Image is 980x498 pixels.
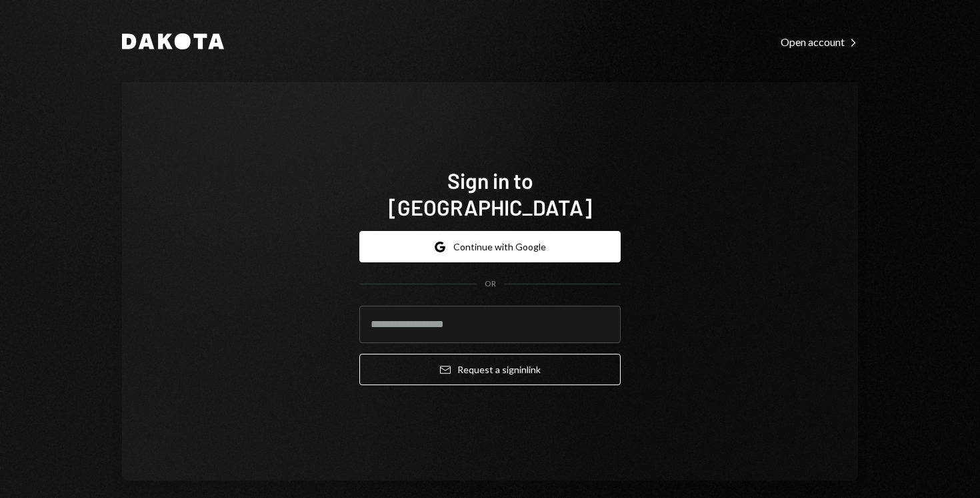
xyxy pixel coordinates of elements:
div: Open account [781,35,858,49]
button: Continue with Google [359,231,621,262]
button: Request a signinlink [359,354,621,385]
h1: Sign in to [GEOGRAPHIC_DATA] [359,167,621,220]
div: OR [485,278,496,290]
a: Open account [781,34,858,49]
